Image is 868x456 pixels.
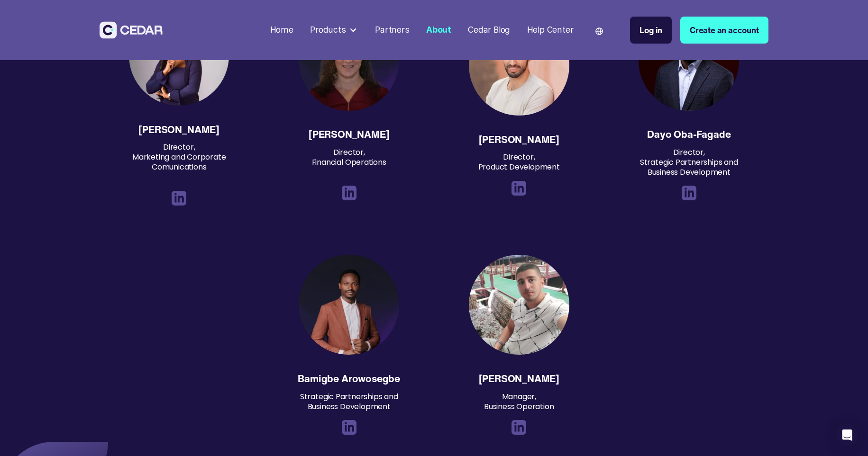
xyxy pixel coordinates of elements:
div: Strategic Partnerships and Business Development [292,392,406,412]
a: Log in [630,17,672,43]
a: Home [266,19,298,41]
div: [PERSON_NAME] [309,129,389,139]
div: Log in [640,24,662,36]
div: Cedar Blog [468,24,510,36]
div: Products [310,24,346,36]
div: Partners [375,24,409,36]
div: Director, Strategic Partnerships and Business Development [632,148,746,178]
div: Director, Financial Operations [312,148,386,178]
div: [PERSON_NAME] [138,125,219,134]
div: Help Center [527,24,574,36]
a: Partners [371,19,413,41]
div: Manager, Business Operation [484,392,554,412]
div: Director, Marketing and Corporate Comunications [122,143,236,182]
a: About [422,19,456,41]
div: Open Intercom Messenger [836,424,859,447]
div: About [426,24,451,36]
div: Products [306,19,363,40]
a: Create an account [680,17,768,43]
img: world icon [595,27,603,35]
a: Cedar Blog [464,19,514,41]
div: Director, Product Development [478,152,560,172]
strong: [PERSON_NAME] [479,132,559,147]
div: Home [270,24,293,36]
div: Dayo Oba-Fagade [647,129,731,139]
a: Help Center [523,19,578,41]
div: Bamigbe Arowosegbe [298,374,400,384]
div: [PERSON_NAME] [479,374,559,384]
